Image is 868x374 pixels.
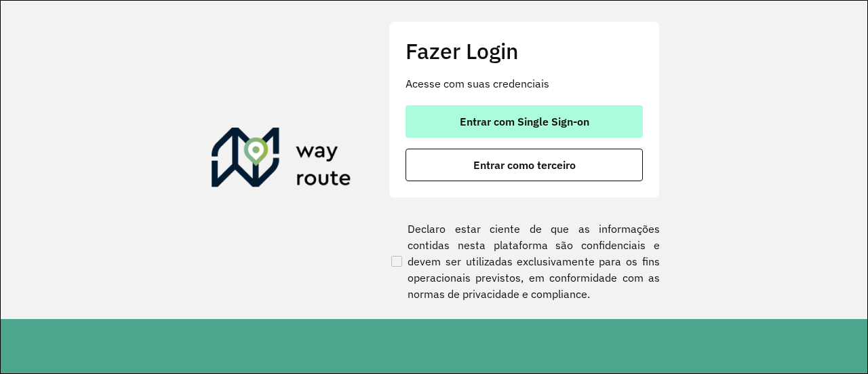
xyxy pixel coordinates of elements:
h2: Fazer Login [406,38,643,64]
p: Acesse com suas credenciais [406,75,643,92]
button: button [406,105,643,138]
img: Roteirizador AmbevTech [212,128,351,193]
label: Declaro estar ciente de que as informações contidas nesta plataforma são confidenciais e devem se... [389,221,660,302]
span: Entrar com Single Sign-on [460,116,589,127]
button: button [406,149,643,181]
span: Entrar como terceiro [473,160,576,170]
